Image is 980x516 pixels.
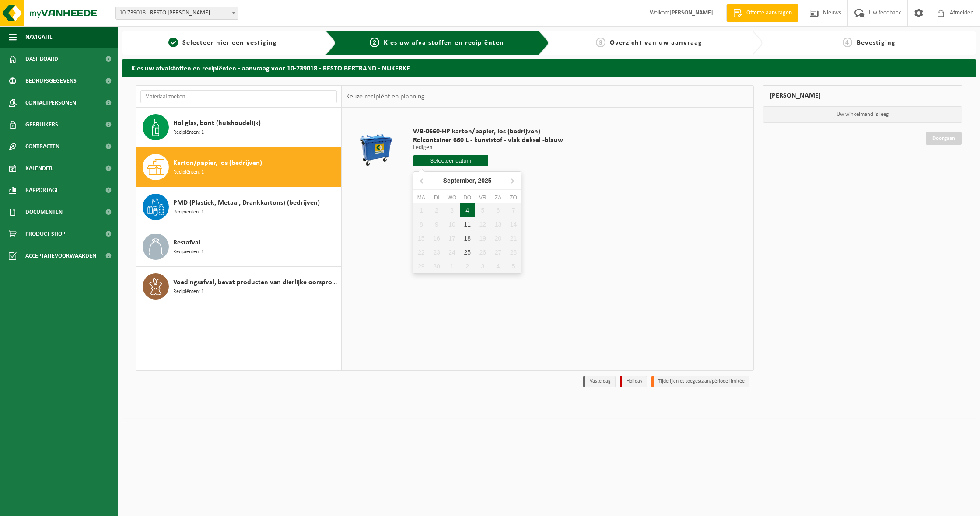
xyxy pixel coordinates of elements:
div: zo [506,193,521,202]
span: 1 [168,38,178,47]
div: 11 [460,217,475,231]
div: wo [444,193,459,202]
a: Doorgaan [926,132,962,145]
span: Recipiënten: 1 [173,208,204,216]
span: Recipiënten: 1 [173,288,204,296]
div: do [460,193,475,202]
span: Dashboard [25,48,58,70]
span: Recipiënten: 1 [173,248,204,256]
input: Selecteer datum [413,155,488,166]
p: Ledigen [413,145,563,151]
span: Acceptatievoorwaarden [25,245,96,267]
button: Hol glas, bont (huishoudelijk) Recipiënten: 1 [136,108,341,147]
div: 18 [460,231,475,245]
strong: [PERSON_NAME] [669,10,713,16]
span: Bedrijfsgegevens [25,70,77,92]
li: Tijdelijk niet toegestaan/période limitée [651,376,749,387]
li: Vaste dag [583,376,616,387]
span: Product Shop [25,223,65,245]
span: Contactpersonen [25,92,76,114]
div: September, [440,174,495,188]
span: 10-739018 - RESTO BERTRAND - NUKERKE [115,7,238,20]
button: Restafval Recipiënten: 1 [136,227,341,267]
p: Uw winkelmand is leeg [763,106,962,123]
span: WB-0660-HP karton/papier, los (bedrijven) [413,127,563,136]
div: vr [475,193,490,202]
div: ma [413,193,429,202]
span: Contracten [25,136,59,157]
div: 4 [460,203,475,217]
div: [PERSON_NAME] [763,85,963,106]
button: PMD (Plastiek, Metaal, Drankkartons) (bedrijven) Recipiënten: 1 [136,187,341,227]
span: Documenten [25,201,63,223]
span: Offerte aanvragen [744,9,794,17]
a: Offerte aanvragen [726,4,798,22]
span: Gebruikers [25,114,58,136]
span: Bevestiging [857,39,896,46]
span: 10-739018 - RESTO BERTRAND - NUKERKE [116,7,238,19]
div: di [429,193,444,202]
div: Keuze recipiënt en planning [342,86,429,108]
span: Hol glas, bont (huishoudelijk) [173,118,261,129]
div: 25 [460,245,475,259]
span: 4 [843,38,852,47]
span: Recipiënten: 1 [173,168,204,177]
span: Selecteer hier een vestiging [182,39,277,46]
button: Voedingsafval, bevat producten van dierlijke oorsprong, onverpakt, categorie 3 Recipiënten: 1 [136,267,341,306]
span: Kalender [25,157,52,179]
span: Karton/papier, los (bedrijven) [173,158,262,168]
span: Rapportage [25,179,59,201]
div: za [490,193,506,202]
button: Karton/papier, los (bedrijven) Recipiënten: 1 [136,147,341,187]
li: Holiday [620,376,647,387]
input: Materiaal zoeken [140,90,337,103]
span: Navigatie [25,26,52,48]
h2: Kies uw afvalstoffen en recipiënten - aanvraag voor 10-739018 - RESTO BERTRAND - NUKERKE [122,59,976,76]
span: Voedingsafval, bevat producten van dierlijke oorsprong, onverpakt, categorie 3 [173,277,339,288]
span: 2 [370,38,379,47]
a: 1Selecteer hier een vestiging [127,38,318,48]
span: Recipiënten: 1 [173,129,204,137]
span: Restafval [173,237,200,248]
span: Rolcontainer 660 L - kunststof - vlak deksel -blauw [413,136,563,145]
i: 2025 [478,178,491,184]
span: Overzicht van uw aanvraag [610,39,702,46]
span: 3 [596,38,605,47]
span: PMD (Plastiek, Metaal, Drankkartons) (bedrijven) [173,198,320,208]
span: Kies uw afvalstoffen en recipiënten [384,39,504,46]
